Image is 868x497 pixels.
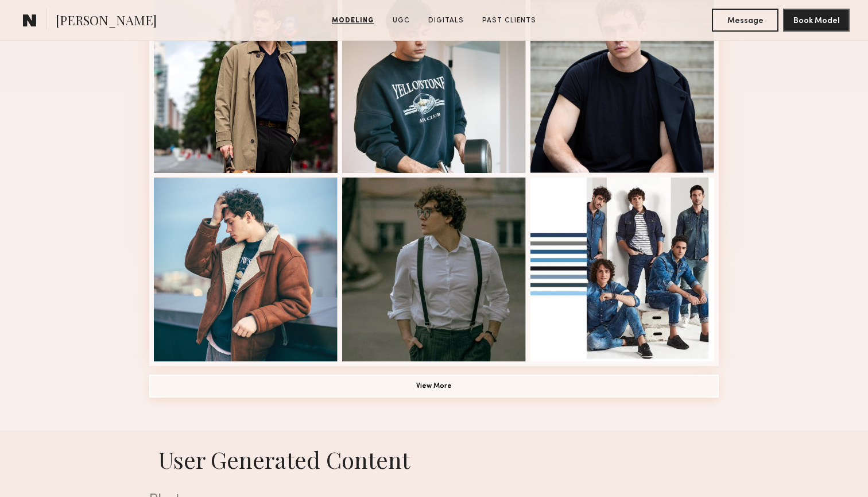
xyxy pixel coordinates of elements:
button: Message [712,9,778,32]
h1: User Generated Content [140,444,728,475]
a: Digitals [424,16,468,26]
a: Modeling [327,16,379,26]
span: [PERSON_NAME] [56,11,157,32]
a: UGC [388,16,414,26]
button: Book Model [783,9,850,32]
a: Book Model [783,15,850,25]
button: View More [149,375,719,398]
a: Past Clients [478,16,541,26]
